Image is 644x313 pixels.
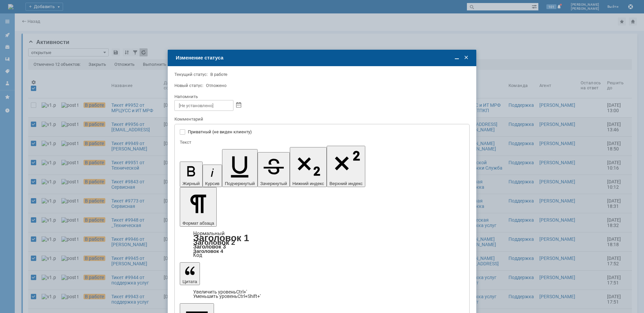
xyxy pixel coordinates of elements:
[205,181,220,186] span: Курсив
[193,252,202,258] a: Код
[174,83,203,88] label: Новый статус:
[182,181,200,186] span: Жирный
[174,116,468,123] div: Комментарий
[176,55,470,61] div: Изменение статуса
[237,294,261,299] span: Ctrl+Shift+'
[174,100,233,111] input: [Не установлено]
[180,290,464,299] div: Цитата
[180,140,463,144] div: Текст
[453,54,460,61] span: Свернуть (Ctrl + M)
[193,248,223,254] a: Заголовок 4
[174,94,468,99] div: Напомнить
[203,165,222,187] button: Курсив
[193,243,226,250] a: Заголовок 3
[329,181,363,186] span: Верхний индекс
[193,238,235,246] a: Заголовок 2
[327,146,365,187] button: Верхний индекс
[174,72,208,77] label: Текущий статус:
[206,83,226,88] span: Отложено
[180,262,200,285] button: Цитата
[210,72,227,77] span: В работе
[193,294,261,299] a: Decrease
[180,162,203,187] button: Жирный
[236,289,247,295] span: Ctrl+'
[180,231,464,258] div: Формат абзаца
[193,233,249,243] a: Заголовок 1
[225,181,255,186] span: Подчеркнутый
[193,230,225,236] a: Нормальный
[292,181,324,186] span: Нижний индекс
[258,152,290,187] button: Зачеркнутый
[188,129,463,135] label: Приватный (не виден клиенту)
[290,147,327,187] button: Нижний индекс
[193,289,247,295] a: Increase
[463,54,470,61] span: Закрыть
[182,221,214,226] span: Формат абзаца
[180,187,217,227] button: Формат абзаца
[182,279,197,284] span: Цитата
[260,181,287,186] span: Зачеркнутый
[222,149,257,187] button: Подчеркнутый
